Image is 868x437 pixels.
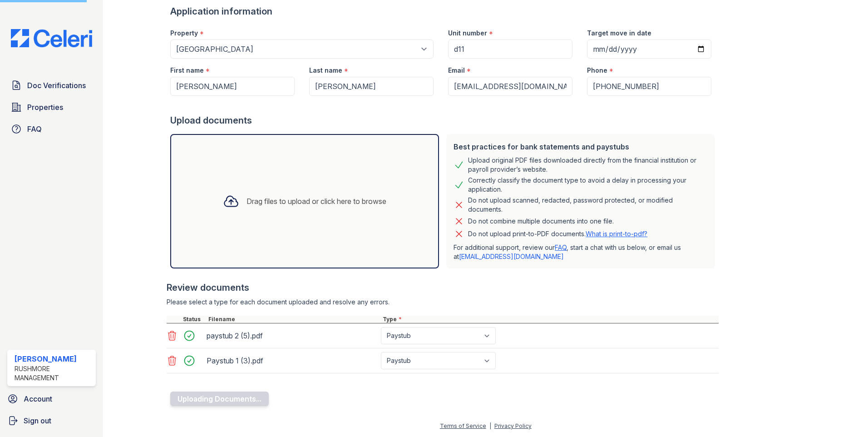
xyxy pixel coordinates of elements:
a: Terms of Service [440,422,486,429]
a: Privacy Policy [494,422,532,429]
div: Type [381,316,719,323]
a: [EMAIL_ADDRESS][DOMAIN_NAME] [459,253,564,260]
a: FAQ [7,120,96,138]
div: Status [181,316,207,323]
div: [PERSON_NAME] [15,353,92,364]
p: For additional support, review our , start a chat with us below, or email us at [454,243,708,261]
div: Do not upload scanned, redacted, password protected, or modified documents. [468,196,708,214]
div: Rushmore Management [15,364,92,382]
span: Account [24,393,52,404]
a: Properties [7,98,96,116]
span: Properties [27,102,63,113]
div: Upload documents [170,114,719,127]
label: Property [170,29,198,38]
div: Do not combine multiple documents into one file. [468,216,614,227]
div: Review documents [167,281,719,294]
div: Paystub 1 (3).pdf [207,353,377,368]
a: Doc Verifications [7,76,96,94]
label: Unit number [448,29,487,38]
div: Upload original PDF files downloaded directly from the financial institution or payroll provider’... [468,156,708,174]
label: Last name [309,66,342,75]
label: Email [448,66,465,75]
div: | [489,422,491,429]
p: Do not upload print-to-PDF documents. [468,229,647,238]
a: FAQ [555,243,567,251]
label: First name [170,66,204,75]
a: Sign out [4,412,99,430]
label: Phone [587,66,607,75]
div: paystub 2 (5).pdf [207,328,377,343]
div: Best practices for bank statements and paystubs [454,141,708,152]
a: Account [4,390,99,408]
img: CE_Logo_Blue-a8612792a0a2168367f1c8372b55b34899dd931a85d93a1a3d3e32e68fde9ad4.png [4,29,99,47]
span: Doc Verifications [27,80,86,91]
span: Sign out [24,415,51,426]
div: Application information [170,5,719,18]
label: Target move in date [587,29,651,38]
span: FAQ [27,124,42,134]
a: What is print-to-pdf? [586,230,647,238]
div: Filename [207,316,381,323]
div: Please select a type for each document uploaded and resolve any errors. [167,298,719,307]
div: Correctly classify the document type to avoid a delay in processing your application. [468,176,708,194]
div: Drag files to upload or click here to browse [247,196,386,207]
button: Uploading Documents... [170,392,269,406]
